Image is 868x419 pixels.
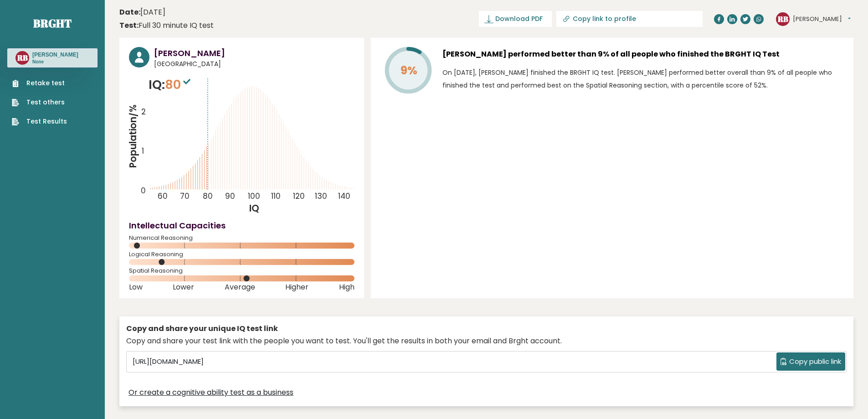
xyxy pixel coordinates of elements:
button: Copy public link [776,352,845,371]
button: [PERSON_NAME] [793,15,851,24]
tspan: 0 [141,185,146,196]
h4: Intellectual Capacities [129,219,354,232]
span: Average [225,285,255,289]
b: Test: [119,20,139,31]
text: RB [777,13,788,24]
tspan: 100 [248,191,260,202]
p: IQ: [149,76,193,94]
text: RB [17,52,28,63]
tspan: IQ [250,202,260,215]
tspan: 1 [142,145,144,156]
tspan: 80 [203,191,213,202]
tspan: 60 [158,191,168,202]
tspan: 70 [180,191,190,202]
span: High [339,285,354,289]
h3: [PERSON_NAME] performed better than 9% of all people who finished the BRGHT IQ Test [442,47,844,62]
span: [GEOGRAPHIC_DATA] [154,59,354,69]
h3: [PERSON_NAME] [32,51,78,58]
tspan: 120 [293,191,305,202]
tspan: 90 [225,191,235,202]
h3: [PERSON_NAME] [154,47,354,59]
time: [DATE] [119,7,165,18]
span: Low [129,285,143,289]
tspan: 2 [141,107,146,118]
span: Copy public link [789,357,841,367]
span: Download PDF [495,14,543,24]
a: Retake test [12,78,67,88]
tspan: 110 [271,191,281,202]
span: Lower [173,285,194,289]
span: 80 [165,76,193,93]
tspan: 140 [338,191,350,202]
a: Test others [12,98,67,107]
span: Numerical Reasoning [129,236,354,240]
a: Or create a cognitive ability test as a business [128,387,293,398]
a: Brght [33,16,72,31]
div: Full 30 minute IQ test [119,20,214,31]
span: Logical Reasoning [129,253,354,256]
tspan: 130 [315,191,328,202]
span: Higher [285,285,308,289]
a: Download PDF [479,11,552,27]
div: Copy and share your unique IQ test link [126,323,847,334]
span: Spatial Reasoning [129,269,354,273]
p: On [DATE], [PERSON_NAME] finished the BRGHT IQ test. [PERSON_NAME] performed better overall than ... [442,66,844,92]
p: None [32,59,78,65]
a: Test Results [12,117,67,126]
tspan: Population/% [127,104,139,168]
tspan: 9% [401,62,417,78]
b: Date: [119,7,140,17]
div: Copy and share your test link with the people you want to test. You'll get the results in both yo... [126,336,847,347]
